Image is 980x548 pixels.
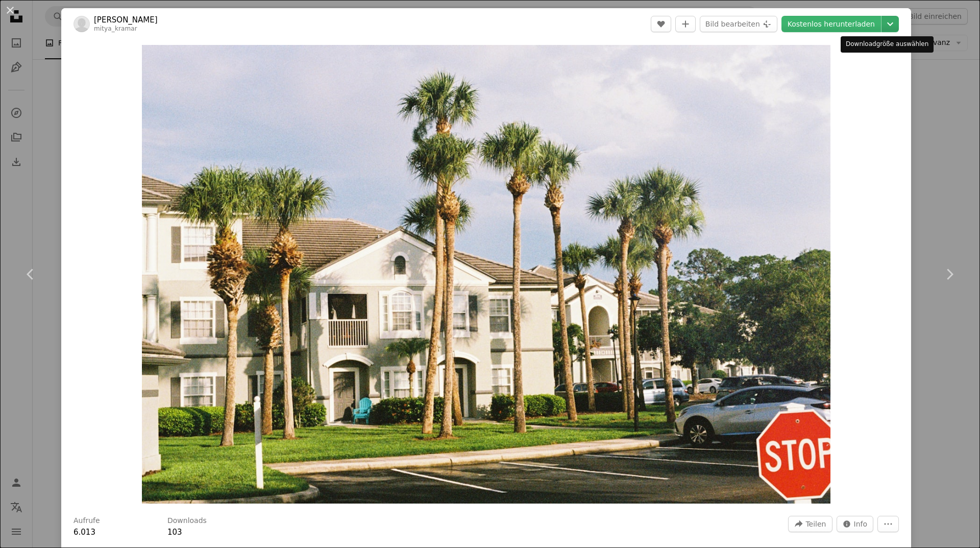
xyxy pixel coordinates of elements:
button: Statistiken zu diesem Bild [837,516,874,532]
button: Zu Kollektion hinzufügen [675,16,696,32]
button: Gefällt mir [651,16,671,32]
button: Dieses Bild teilen [788,516,832,532]
a: [PERSON_NAME] [94,15,158,25]
span: Info [854,516,868,532]
h3: Downloads [167,516,207,526]
span: 103 [167,528,182,537]
a: Weiter [919,225,980,323]
a: mitya_kramar [94,25,137,32]
button: Bild bearbeiten [700,16,777,32]
button: Weitere Aktionen [877,516,899,532]
h3: Aufrufe [73,516,100,526]
img: Zum Profil von Mitya Kramar [73,16,90,32]
a: Kostenlos herunterladen [781,16,881,32]
button: Dieses Bild heranzoomen [142,45,830,504]
span: Teilen [805,516,826,532]
button: Downloadgröße auswählen [881,16,899,32]
span: 6.013 [73,528,95,537]
div: Downloadgröße auswählen [841,36,934,53]
img: Ein Stoppschild vor einer Reihe von Palmen [142,45,830,504]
